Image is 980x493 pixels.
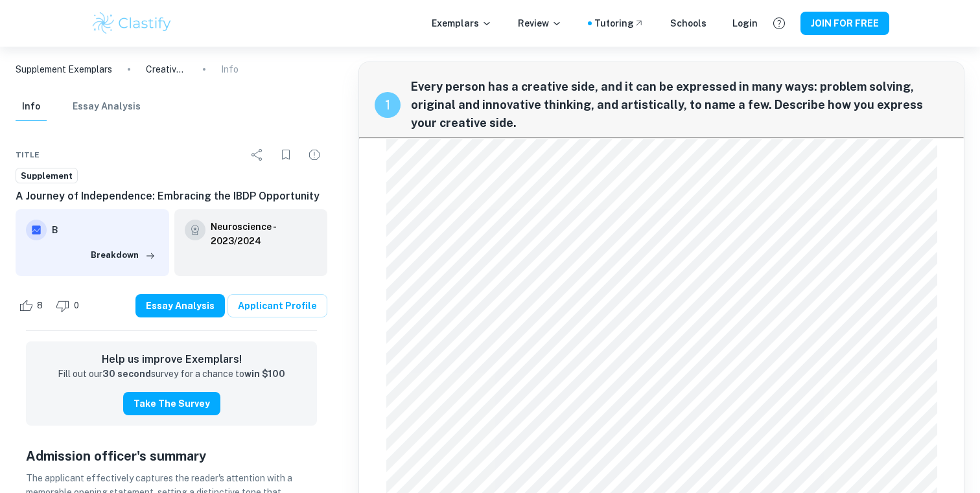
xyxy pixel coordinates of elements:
a: Schools [670,16,706,30]
p: Info [221,62,239,76]
button: Info [16,93,47,121]
div: Share [244,142,270,168]
a: Supplement [16,168,78,184]
button: Essay Analysis [73,93,141,121]
div: Report issue [301,142,327,168]
h6: B [52,223,159,237]
button: Help and Feedback [768,12,790,34]
h6: Help us improve Exemplars! [36,352,307,367]
span: Title [16,149,40,161]
a: Supplement Exemplars [16,62,112,76]
div: Like [16,295,50,316]
span: 0 [67,299,86,312]
img: Clastify logo [91,10,173,36]
h5: Admission officer's summary [26,446,317,466]
button: JOIN FOR FREE [800,12,889,35]
a: Applicant Profile [227,294,327,317]
p: Exemplars [432,16,492,30]
button: Take the Survey [123,392,220,415]
div: Dislike [52,295,86,316]
span: Supplement [16,170,77,183]
strong: win $100 [244,369,285,379]
div: Bookmark [273,142,299,168]
a: Neuroscience - 2023/2024 [211,220,318,248]
span: Every person has a creative side, and it can be expressed in many ways: problem solving, original... [411,78,948,132]
h6: A Journey of Independence: Embracing the IBDP Opportunity [16,189,327,204]
a: Tutoring [594,16,644,30]
button: Essay Analysis [135,294,225,317]
div: recipe [375,92,401,118]
p: Fill out our survey for a chance to [58,367,285,382]
p: Creative Problem Solving: Finding Solutions in the Everyday [146,62,187,76]
p: Review [518,16,562,30]
button: Breakdown [87,246,159,265]
a: Login [732,16,758,30]
span: 8 [30,299,50,312]
strong: 30 second [102,369,151,379]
